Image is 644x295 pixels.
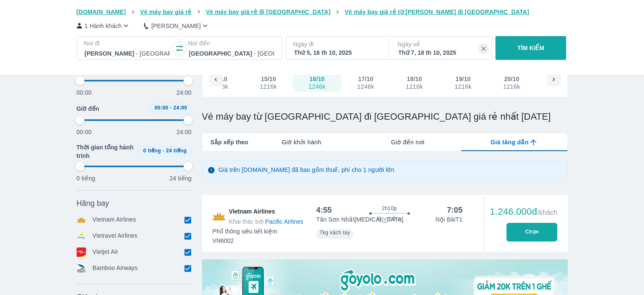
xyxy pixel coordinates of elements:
[398,40,485,48] p: Ngày về
[316,215,404,224] p: Tân Sơn Nhất [MEDICAL_DATA]
[213,236,277,245] span: VN6002
[447,205,463,215] div: 7:05
[202,111,568,123] h1: Vé máy bay từ [GEOGRAPHIC_DATA] đi [GEOGRAPHIC_DATA] giá rẻ nhất [DATE]
[93,247,119,257] p: Vietjet Air
[495,36,566,60] button: TÌM KIẾM
[140,8,192,15] span: Vé máy bay giá rẻ
[77,128,92,136] p: 00:00
[294,48,379,57] div: Thứ 5, 16 th 10, 2025
[282,138,321,146] span: Giờ khởi hành
[166,148,187,154] span: 24 tiếng
[398,48,484,57] div: Thứ 7, 18 th 10, 2025
[93,215,136,225] p: Vietnam Airlines
[77,8,126,15] span: [DOMAIN_NAME]
[357,83,374,90] div: 1246k
[93,231,138,241] p: Vietravel Airlines
[229,218,264,225] span: Khai thác bởi
[77,174,95,183] p: 0 tiếng
[407,75,422,83] div: 18/10
[265,218,303,225] span: Pacific Airlines
[151,22,201,30] p: [PERSON_NAME]
[173,105,187,111] span: 24:00
[188,39,275,48] p: Nơi đến
[169,174,191,183] p: 24 tiếng
[345,8,529,15] span: Vé máy bay giá rẻ từ [PERSON_NAME] đi [GEOGRAPHIC_DATA]
[293,40,380,48] p: Ngày đi
[210,138,249,146] span: Sắp xếp theo
[503,83,520,90] div: 1216k
[490,207,558,217] div: 1.246.000đ
[177,128,192,136] p: 24:00
[170,105,171,111] span: -
[260,83,277,90] div: 1216k
[537,209,557,216] span: /khách
[213,227,277,236] span: Phổ thông siêu tiết kiệm
[206,8,330,15] span: Vé máy bay giá rẻ đi [GEOGRAPHIC_DATA]
[261,75,276,83] div: 15/10
[77,8,568,16] nav: breadcrumb
[382,205,397,212] span: 2h10p
[77,198,109,208] span: Hãng bay
[391,138,424,146] span: Giờ đến nơi
[435,215,462,224] p: Nội Bài T1
[144,21,210,30] button: [PERSON_NAME]
[77,104,100,113] span: Giờ đến
[84,39,171,48] p: Nơi đi
[218,166,395,174] p: Giá trên [DOMAIN_NAME] đã bao gồm thuế, phí cho 1 người lớn
[504,75,520,83] div: 20/10
[517,44,544,52] p: TÌM KIẾM
[85,22,122,30] p: 1 Hành khách
[212,75,227,83] div: 14/10
[212,207,226,226] img: VN
[320,230,350,236] span: 7kg xách tay
[163,148,164,154] span: -
[310,75,325,83] div: 16/10
[77,143,135,160] span: Thời gian tổng hành trình
[143,148,161,154] span: 0 tiếng
[309,83,326,90] div: 1246k
[406,83,423,90] div: 1216k
[177,88,192,97] p: 24:00
[454,83,471,90] div: 1216k
[229,207,304,226] span: Vietnam Airlines
[77,88,92,97] p: 00:00
[506,223,557,242] button: Chọn
[316,205,332,215] div: 4:55
[155,105,169,111] span: 00:00
[77,21,131,30] button: 1 Hành khách
[358,75,373,83] div: 17/10
[456,75,471,83] div: 19/10
[93,264,138,273] p: Bamboo Airways
[490,138,528,146] span: Giá tăng dần
[248,133,567,151] div: lab API tabs example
